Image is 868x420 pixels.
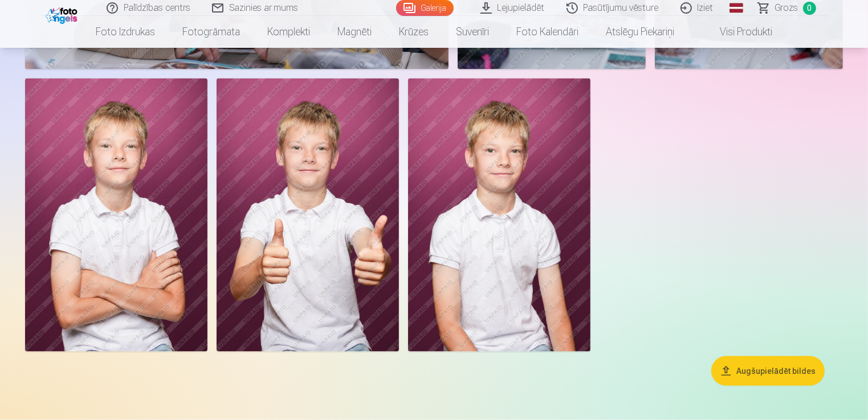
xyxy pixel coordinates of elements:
[442,16,503,48] a: Suvenīri
[254,16,324,48] a: Komplekti
[775,1,798,15] span: Grozs
[82,16,169,48] a: Foto izdrukas
[503,16,592,48] a: Foto kalendāri
[803,2,816,15] span: 0
[46,5,80,24] img: /fa1
[688,16,786,48] a: Visi produkti
[385,16,442,48] a: Krūzes
[711,356,825,386] button: Augšupielādēt bildes
[169,16,254,48] a: Fotogrāmata
[324,16,385,48] a: Magnēti
[592,16,688,48] a: Atslēgu piekariņi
